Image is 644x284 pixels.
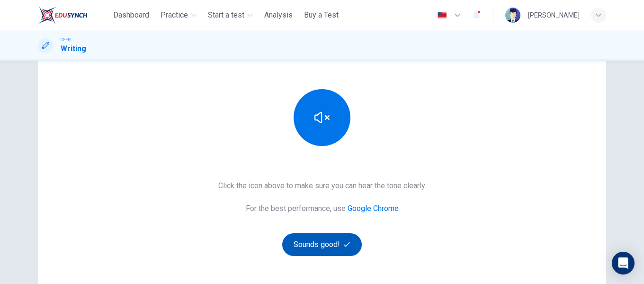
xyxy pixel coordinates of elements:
[38,6,109,25] a: ELTC logo
[109,7,153,24] button: Dashboard
[612,252,635,275] div: Open Intercom Messenger
[246,203,399,214] h6: For the best performance, use
[260,7,296,24] button: Analysis
[204,7,257,24] button: Start a test
[161,9,188,21] span: Practice
[157,7,200,24] button: Practice
[282,233,362,256] button: Sounds good!
[300,7,342,24] button: Buy a Test
[218,180,426,192] h6: Click the icon above to make sure you can hear the tone clearly.
[505,8,520,23] img: Profile picture
[61,43,86,55] h1: Writing
[348,204,399,213] a: Google Chrome
[113,9,149,21] span: Dashboard
[528,9,580,21] div: [PERSON_NAME]
[208,9,244,21] span: Start a test
[38,6,88,25] img: ELTC logo
[304,9,339,21] span: Buy a Test
[436,12,448,19] img: en
[264,9,293,21] span: Analysis
[61,37,71,43] span: CEFR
